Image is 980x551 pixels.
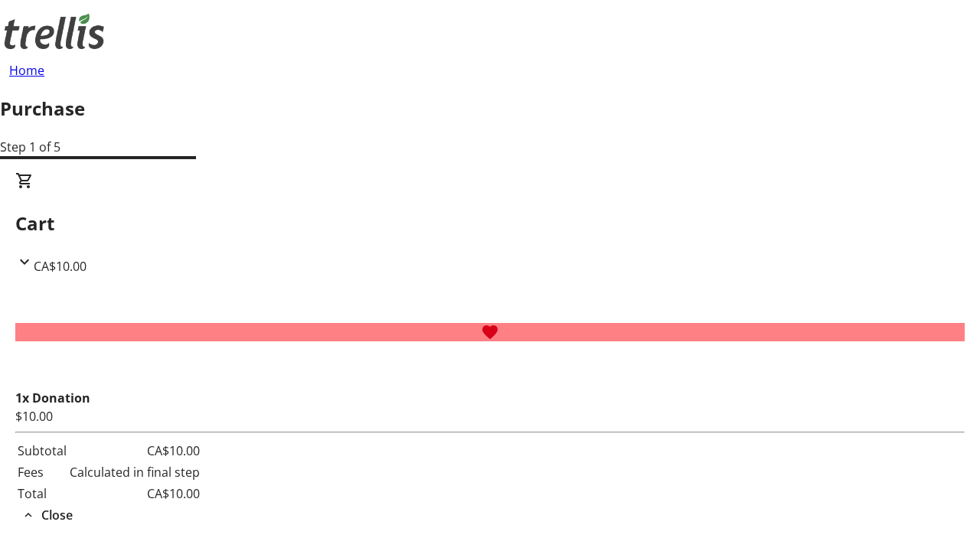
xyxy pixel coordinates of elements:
div: $10.00 [15,407,965,425]
span: Close [41,506,73,524]
div: CartCA$10.00 [15,171,965,275]
td: Subtotal [17,441,67,461]
span: CA$10.00 [34,258,87,275]
td: Calculated in final step [69,462,201,482]
td: CA$10.00 [69,484,201,504]
td: Total [17,484,67,504]
td: Fees [17,462,67,482]
strong: 1x Donation [15,390,90,406]
div: CartCA$10.00 [15,275,965,525]
h2: Cart [15,210,965,237]
td: CA$10.00 [69,441,201,461]
button: Close [15,506,79,524]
